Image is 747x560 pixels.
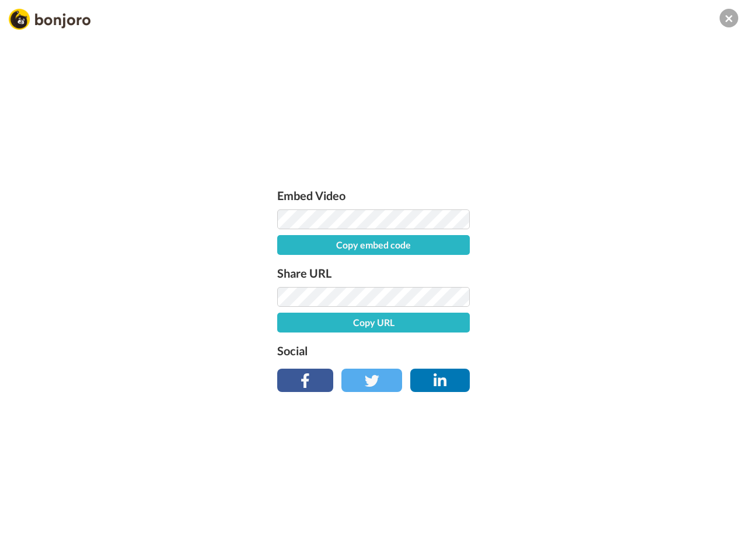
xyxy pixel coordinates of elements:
[277,186,470,205] label: Embed Video
[9,9,90,30] img: Bonjoro Logo
[277,264,470,282] label: Share URL
[277,341,470,360] label: Social
[277,313,470,332] button: Copy URL
[277,235,470,255] button: Copy embed code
